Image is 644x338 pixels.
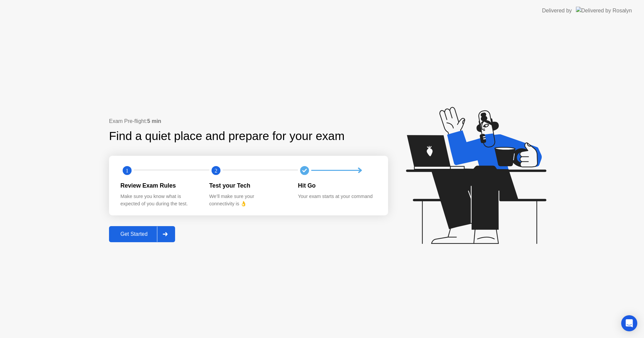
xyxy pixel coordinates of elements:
div: Your exam starts at your command [298,193,376,200]
div: Hit Go [298,181,376,190]
div: Find a quiet place and prepare for your exam [109,127,345,145]
text: 1 [126,167,128,174]
div: Delivered by [542,7,572,15]
div: Exam Pre-flight: [109,117,388,125]
img: Delivered by Rosalyn [576,7,632,14]
text: 2 [215,167,217,174]
div: We’ll make sure your connectivity is 👌 [209,193,287,207]
b: 5 min [147,118,161,124]
button: Get Started [109,226,175,242]
div: Review Exam Rules [120,181,199,190]
div: Make sure you know what is expected of you during the test. [120,193,199,207]
div: Open Intercom Messenger [621,315,637,331]
div: Get Started [111,231,157,237]
div: Test your Tech [209,181,287,190]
